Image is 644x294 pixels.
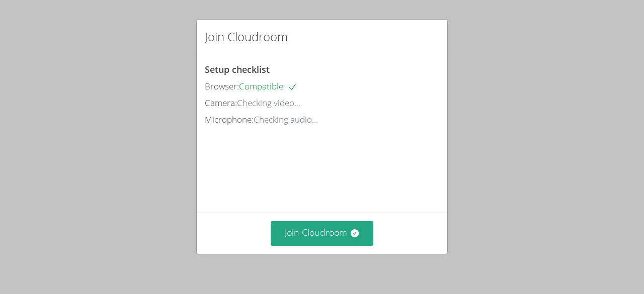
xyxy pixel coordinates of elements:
[271,221,374,246] button: Join Cloudroom
[239,80,297,92] span: Compatible
[254,114,318,125] span: Checking audio...
[237,97,300,109] span: Checking video...
[205,28,288,46] h2: Join Cloudroom
[205,114,254,125] span: Microphone:
[205,97,237,109] span: Camera:
[205,63,270,75] span: Setup checklist
[205,80,239,92] span: Browser:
